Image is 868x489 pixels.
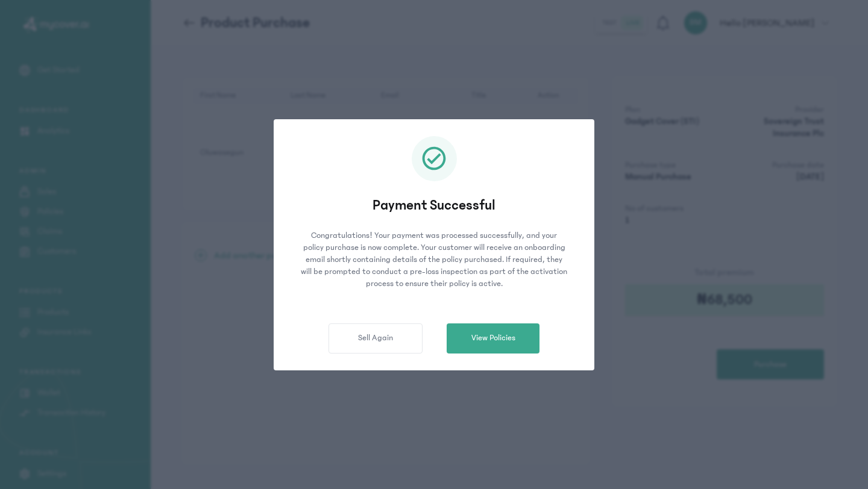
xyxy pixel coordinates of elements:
button: View Policies [447,323,539,354]
p: Payment Successful [291,196,577,215]
span: Sell Again [358,332,393,344]
p: Congratulations! Your payment was processed successfully, and your policy purchase is now complet... [291,229,577,290]
span: View Policies [471,332,515,344]
button: Sell Again [329,323,423,354]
